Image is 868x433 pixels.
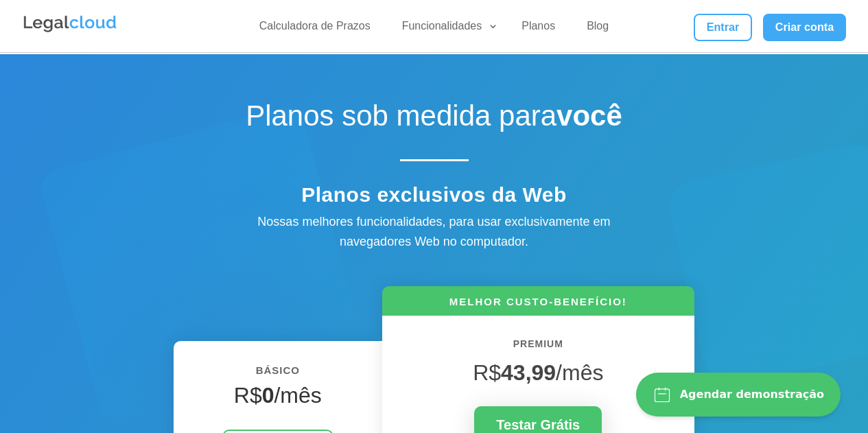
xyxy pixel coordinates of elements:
[578,19,617,39] a: Blog
[22,25,118,36] a: Logo da Legalcloud
[403,336,674,360] h6: PREMIUM
[394,19,499,39] a: Funcionalidades
[763,14,847,41] a: Criar conta
[251,19,379,39] a: Calculadora de Prazos
[694,14,751,41] a: Entrar
[501,360,556,385] strong: 43,99
[194,183,675,214] h4: Planos exclusivos da Web
[194,99,675,140] h1: Planos sob medida para
[194,382,362,415] h4: R$ /mês
[22,14,118,34] img: Legalcloud Logo
[556,100,622,132] strong: você
[228,212,640,252] div: Nossas melhores funcionalidades, para usar exclusivamente em navegadores Web no computador.
[513,19,563,39] a: Planos
[382,294,694,316] h6: MELHOR CUSTO-BENEFÍCIO!
[194,362,362,386] h6: BÁSICO
[262,383,274,408] strong: 0
[473,360,603,385] span: R$ /mês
